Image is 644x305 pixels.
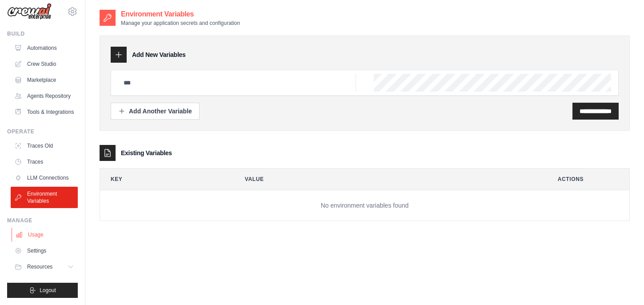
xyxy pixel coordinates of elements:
[234,169,540,190] th: Value
[100,190,629,221] td: No environment variables found
[11,57,78,71] a: Crew Studio
[11,260,78,274] button: Resources
[100,169,227,190] th: Key
[12,228,79,242] a: Usage
[11,105,78,119] a: Tools & Integrations
[118,107,192,116] div: Add Another Variable
[121,148,172,157] h3: Existing Variables
[11,187,78,208] a: Environment Variables
[11,73,78,87] a: Marketplace
[111,103,200,120] button: Add Another Variable
[7,283,78,298] button: Logout
[7,128,78,135] div: Operate
[121,9,240,20] h2: Environment Variables
[7,30,78,37] div: Build
[11,41,78,55] a: Automations
[547,169,629,190] th: Actions
[40,287,56,294] span: Logout
[11,244,78,258] a: Settings
[132,50,186,59] h3: Add New Variables
[11,139,78,153] a: Traces Old
[11,171,78,185] a: LLM Connections
[11,89,78,103] a: Agents Repository
[11,155,78,169] a: Traces
[7,3,52,20] img: Logo
[27,263,52,270] span: Resources
[121,20,240,27] p: Manage your application secrets and configuration
[7,217,78,224] div: Manage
